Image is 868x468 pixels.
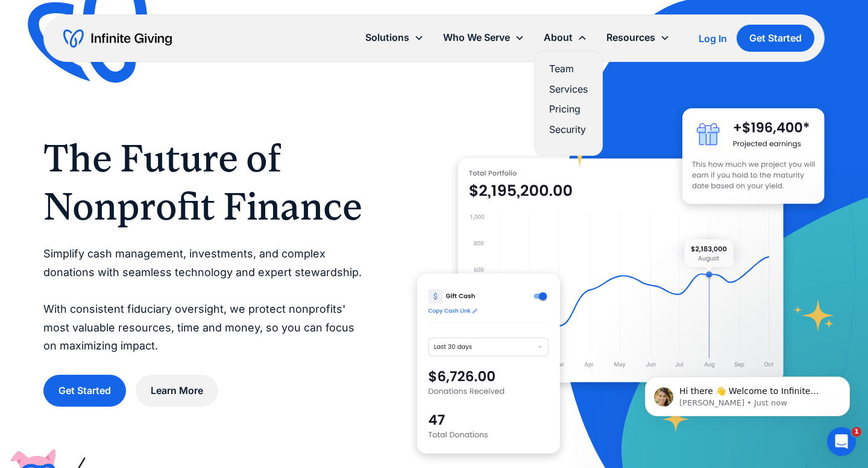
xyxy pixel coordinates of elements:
[136,375,218,407] a: Learn More
[534,51,603,156] nav: About
[549,101,588,117] a: Pricing
[699,34,727,43] div: Log In
[417,274,559,454] img: donation software for nonprofits
[627,351,868,436] iframe: Intercom notifications message
[534,25,597,51] div: About
[458,158,784,383] img: nonprofit donation platform
[699,31,727,46] a: Log In
[544,29,573,46] div: About
[43,134,369,230] h1: The Future of Nonprofit Finance
[549,61,588,77] a: Team
[356,25,433,51] div: Solutions
[737,25,814,52] a: Get Started
[43,245,369,356] p: Simplify cash management, investments, and complex donations with seamless technology and expert ...
[606,29,655,46] div: Resources
[794,300,835,331] img: fundraising star
[443,29,510,46] div: Who We Serve
[433,25,534,51] div: Who We Serve
[549,122,588,138] a: Security
[365,29,409,46] div: Solutions
[597,25,679,51] div: Resources
[852,427,861,437] span: 1
[549,81,588,97] a: Services
[63,29,172,48] a: home
[827,427,856,456] iframe: Intercom live chat
[43,375,126,407] a: Get Started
